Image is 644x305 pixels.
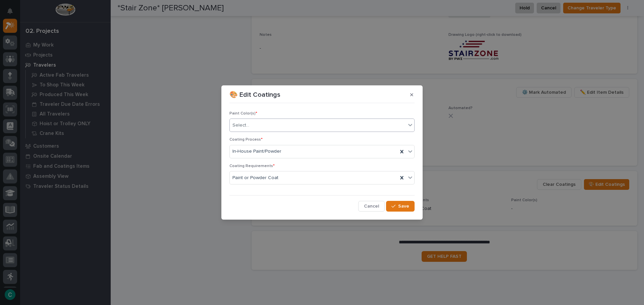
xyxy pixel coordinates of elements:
[364,203,379,209] span: Cancel
[358,201,385,212] button: Cancel
[386,201,415,212] button: Save
[232,122,249,129] div: Select...
[229,164,275,168] span: Coating Requirements
[398,203,409,209] span: Save
[232,148,281,155] span: In-House Paint/Powder
[229,138,263,142] span: Coating Process
[229,91,280,99] p: 🎨 Edit Coatings
[232,174,278,181] span: Paint or Powder Coat
[229,111,257,116] span: Paint Color(s)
